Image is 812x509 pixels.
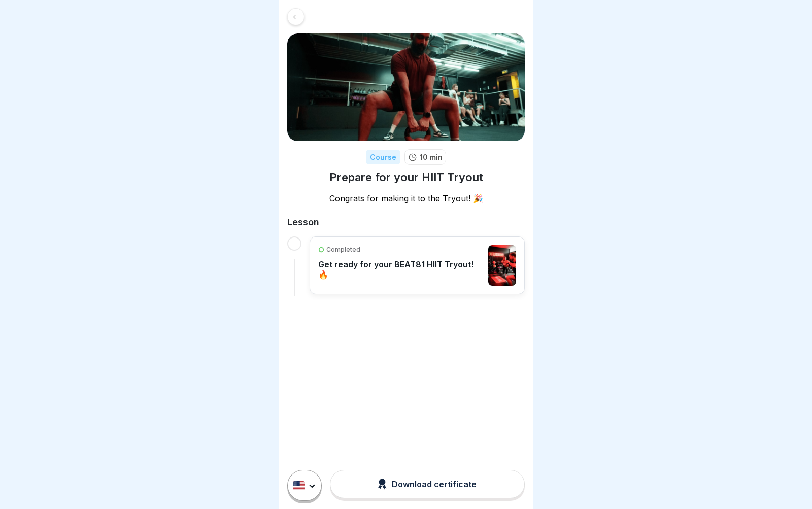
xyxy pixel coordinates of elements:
img: clwhsn9e700003b6v95sko0se.jpg [488,245,516,286]
a: CompletedGet ready for your BEAT81 HIIT Tryout! 🔥 [318,245,516,286]
p: 10 min [420,152,443,162]
div: Course [366,150,400,164]
p: Get ready for your BEAT81 HIIT Tryout! 🔥 [318,259,483,280]
img: yvi5w3kiu0xypxk8hsf2oii2.png [287,33,525,141]
button: Download certificate [330,470,525,498]
h2: Lesson [287,216,525,228]
div: Download certificate [378,479,477,490]
img: us.svg [293,481,305,490]
p: Completed [326,245,360,254]
p: Congrats for making it to the Tryout! 🎉 [287,193,525,204]
h1: Prepare for your HIIT Tryout [329,170,483,185]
